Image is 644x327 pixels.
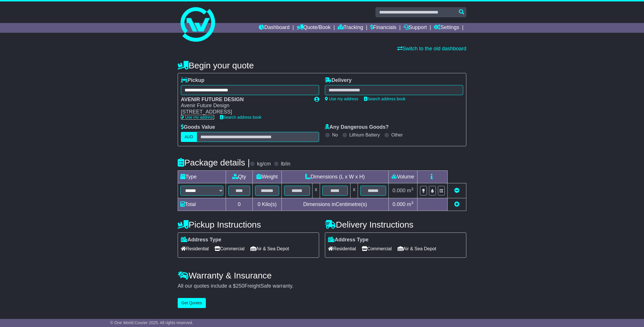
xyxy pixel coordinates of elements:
span: m [407,201,413,207]
a: Add new item [454,201,459,207]
span: 0.000 [392,201,405,207]
td: Volume [388,170,417,183]
span: Air & Sea Depot [250,244,289,253]
td: 0 [226,198,253,211]
label: Other [391,132,403,138]
label: Lithium Battery [349,132,380,138]
label: Goods Value [181,124,215,130]
label: Pickup [181,77,204,84]
span: Commercial [362,244,392,253]
label: kg/cm [257,161,271,167]
span: 0 [258,201,260,207]
div: All our quotes include a $ FreightSafe warranty. [178,283,466,289]
span: Residential [181,244,209,253]
span: Air & Sea Depot [398,244,436,253]
td: Dimensions (L x W x H) [282,170,389,183]
span: Commercial [214,244,244,253]
div: AVENIR FUTURE DESIGN [181,97,308,103]
a: Settings [434,23,459,33]
td: Type [178,170,226,183]
td: Weight [253,170,282,183]
h4: Pickup Instructions [178,220,319,229]
td: x [312,183,320,198]
div: Avenir Future Design [181,103,308,109]
label: Any Dangerous Goods? [325,124,389,130]
span: m [407,188,413,193]
td: Dimensions in Centimetre(s) [282,198,389,211]
label: AUD [181,132,197,142]
label: Address Type [181,237,221,243]
a: Tracking [338,23,363,33]
h4: Package details | [178,158,250,167]
span: 250 [236,283,244,289]
label: lb/in [281,161,290,167]
td: Kilo(s) [253,198,282,211]
button: Get Quotes [178,298,206,308]
a: Use my address [325,97,358,101]
h4: Warranty & Insurance [178,271,466,280]
span: 0.000 [392,188,405,193]
td: Total [178,198,226,211]
label: Address Type [328,237,369,243]
h4: Begin your quote [178,61,466,70]
h4: Delivery Instructions [325,220,466,229]
a: Use my address [181,115,214,120]
a: Remove this item [454,188,459,193]
td: Qty [226,170,253,183]
a: Support [404,23,427,33]
td: x [350,183,358,198]
span: © One World Courier 2025. All rights reserved. [110,320,193,325]
a: Financials [370,23,396,33]
div: [STREET_ADDRESS] [181,109,308,115]
a: Search address book [364,97,405,101]
label: Delivery [325,77,352,84]
label: No [332,132,338,138]
sup: 3 [411,187,413,191]
a: Dashboard [259,23,290,33]
span: Residential [328,244,356,253]
a: Search address book [220,115,261,120]
sup: 3 [411,201,413,205]
a: Switch to the old dashboard [397,46,466,51]
a: Quote/Book [297,23,331,33]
